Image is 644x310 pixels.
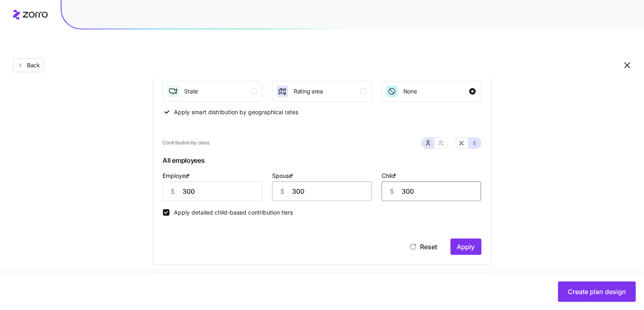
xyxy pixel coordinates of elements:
span: Apply [457,242,475,252]
span: Create plan design [568,287,626,297]
span: All employees [163,154,481,170]
label: Employee [163,171,192,180]
span: Back [24,61,40,69]
button: Reset [402,239,444,255]
span: Contribution by class [163,139,209,147]
div: $ [163,182,183,201]
button: Apply [451,239,481,255]
label: Spouse [272,171,295,180]
div: $ [382,182,402,201]
div: $ [273,182,292,201]
button: Create plan design [558,281,636,302]
span: Rating area [294,87,323,95]
label: Child [382,171,398,180]
span: None [403,87,417,95]
label: Apply detailed child-based contribution tiers [169,209,293,216]
span: Reset [420,242,437,252]
span: State [185,87,198,95]
button: Back [13,58,44,72]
